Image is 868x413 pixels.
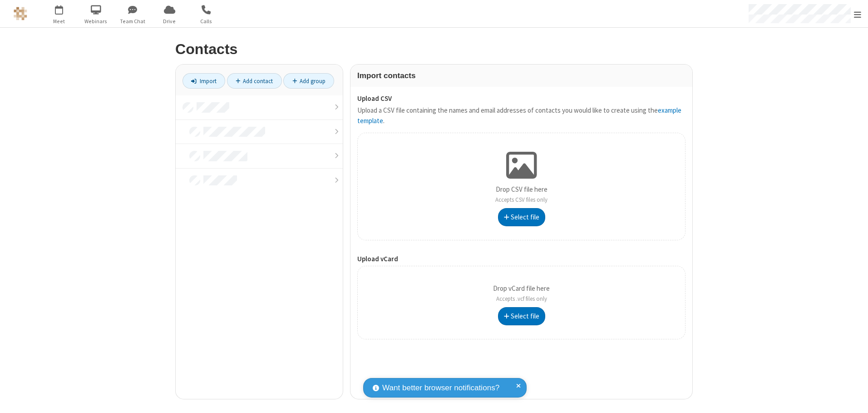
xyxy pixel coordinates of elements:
p: Drop vCard file here [493,284,550,304]
span: Calls [189,17,223,25]
span: Want better browser notifications? [382,382,499,394]
span: Accepts CSV files only [495,196,547,204]
p: Upload a CSV file containing the names and email addresses of contacts you would like to create u... [357,105,686,126]
span: Team Chat [116,17,150,25]
span: Drive [153,17,187,25]
span: Meet [42,17,76,25]
button: Select file [498,208,545,226]
a: Add group [283,73,334,89]
p: Drop CSV file here [495,184,547,205]
label: Upload CSV [357,94,686,104]
h3: Import contacts [357,71,686,80]
a: example template [357,106,681,125]
label: Upload vCard [357,254,686,264]
a: Import [182,73,225,89]
span: Accepts .vcf files only [496,295,547,303]
span: Webinars [79,17,113,25]
img: QA Selenium DO NOT DELETE OR CHANGE [14,7,27,20]
button: Select file [498,307,545,325]
a: Add contact [227,73,282,89]
h2: Contacts [175,41,693,57]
